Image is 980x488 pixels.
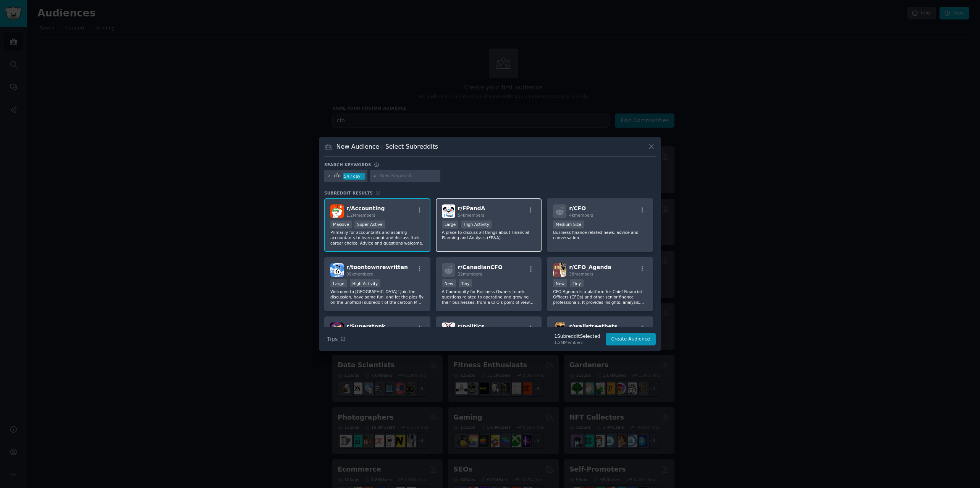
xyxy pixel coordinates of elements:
[336,143,438,151] h3: New Audience - Select Subreddits
[458,213,484,217] span: 54k members
[334,173,341,180] div: cfo
[569,264,611,270] span: r/ CFO_Agenda
[330,289,424,305] p: Welcome to [GEOGRAPHIC_DATA]! Join the discussion, have some fun, and let the pies fly on the uno...
[346,264,408,270] span: r/ toontownrewritten
[553,279,567,287] div: New
[330,204,344,218] img: Accounting
[442,279,456,287] div: New
[553,323,566,336] img: wallstreetbets
[375,191,381,195] span: 18
[458,205,485,211] span: r/ FPandA
[569,213,593,217] span: 4k members
[554,340,600,345] div: 1.2M Members
[442,204,455,218] img: FPandA
[442,220,459,229] div: Large
[346,213,375,217] span: 1.2M members
[324,190,373,196] span: Subreddit Results
[330,279,347,287] div: Large
[442,323,455,336] img: politics
[461,220,492,229] div: High Activity
[569,205,586,211] span: r/ CFO
[346,205,385,211] span: r/ Accounting
[553,263,566,277] img: CFO_Agenda
[553,230,647,240] p: Business finance related news, advice and conversation.
[330,323,344,336] img: Superstonk
[458,264,503,270] span: r/ CanadianCFO
[354,220,385,229] div: Super Active
[553,289,647,305] p: CFO Agenda is a platform for Chief Financial Officers (CFOs) and other senior finance professiona...
[343,173,365,180] div: 54 / day
[569,323,617,329] span: r/ wallstreetbets
[346,323,385,329] span: r/ Superstonk
[553,220,584,229] div: Medium Size
[458,323,484,329] span: r/ politics
[569,272,593,276] span: 38 members
[346,272,373,276] span: 39k members
[330,230,424,246] p: Primarily for accountants and aspiring accountants to learn about and discuss their career choice...
[442,289,536,305] p: A Community for Business Owners to ask questions related to operating and growing their businesse...
[606,333,656,346] button: Create Audience
[380,173,438,180] input: New Keyword
[442,230,536,240] p: A place to discuss all things about Financial Planning and Analysis (FP&A).
[554,333,600,340] div: 1 Subreddit Selected
[459,279,472,287] div: Tiny
[330,220,352,229] div: Massive
[330,263,344,277] img: toontownrewritten
[324,332,348,346] button: Tips
[458,272,482,276] span: 32 members
[327,335,338,343] span: Tips
[570,279,584,287] div: Tiny
[324,162,371,167] h3: Search keywords
[350,279,381,287] div: High Activity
